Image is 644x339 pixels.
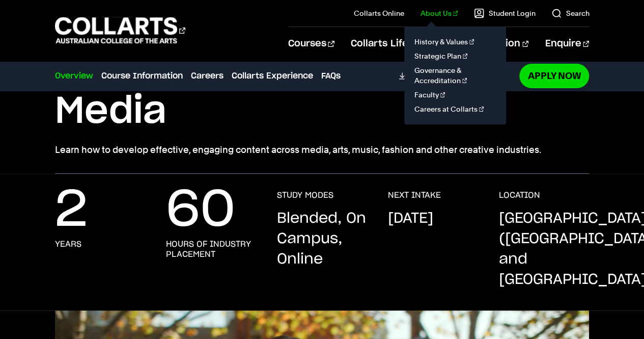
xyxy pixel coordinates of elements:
h3: hours of industry placement [166,239,257,259]
a: History & Values [412,35,498,49]
p: Learn how to develop effective, engaging content across media, arts, music, fashion and other cre... [55,143,590,157]
a: Course Information [101,70,183,82]
a: Careers at Collarts [412,102,498,116]
div: Go to homepage [55,16,185,45]
a: Strategic Plan [412,49,498,63]
a: Careers [191,70,223,82]
a: Apply Now [519,64,589,88]
a: Collarts Experience [232,70,313,82]
a: About Us [421,8,458,18]
p: 60 [166,190,235,231]
a: Courses [288,27,334,61]
p: [DATE] [387,208,433,229]
a: FAQs [321,70,341,82]
p: Blended, On Campus, Online [276,208,367,270]
a: Enquire [545,27,589,61]
h3: years [55,239,81,249]
a: Governance & Accreditation [412,63,498,88]
h3: NEXT INTAKE [387,190,440,200]
p: 2 [55,190,88,231]
a: DownloadCourse Guide [399,71,513,81]
a: Student Login [474,8,535,18]
a: Collarts Online [354,8,404,18]
a: Faculty [412,88,498,102]
h3: LOCATION [498,190,540,200]
a: Collarts Life [351,27,416,61]
a: Search [551,8,589,18]
a: Overview [55,70,93,82]
h3: STUDY MODES [276,190,333,200]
